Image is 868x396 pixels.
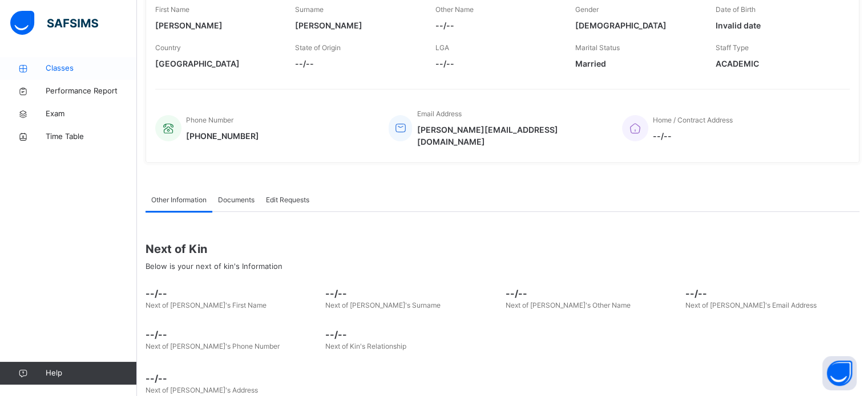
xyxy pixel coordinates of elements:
[435,19,558,31] span: --/--
[186,130,259,142] span: [PHONE_NUMBER]
[155,5,189,14] span: First Name
[46,85,137,97] span: Performance Report
[151,195,207,205] span: Other Information
[46,131,137,142] span: Time Table
[575,58,698,70] span: Married
[685,301,817,309] span: Next of [PERSON_NAME]'s Email Address
[155,19,278,31] span: [PERSON_NAME]
[435,43,449,52] span: LGA
[325,342,406,350] span: Next of Kin's Relationship
[46,108,137,120] span: Exam
[146,371,859,385] span: --/--
[822,356,857,390] button: Open asap
[325,328,499,341] span: --/--
[435,58,558,70] span: --/--
[146,301,267,309] span: Next of [PERSON_NAME]'s First Name
[46,368,136,379] span: Help
[653,130,733,142] span: --/--
[295,43,341,52] span: State of Origin
[186,116,233,124] span: Phone Number
[146,328,320,341] span: --/--
[155,43,181,52] span: Country
[716,58,838,70] span: ACADEMIC
[295,5,324,14] span: Surname
[506,301,631,309] span: Next of [PERSON_NAME]'s Other Name
[716,5,756,14] span: Date of Birth
[653,116,733,124] span: Home / Contract Address
[146,287,320,300] span: --/--
[417,109,461,118] span: Email Address
[506,287,680,300] span: --/--
[146,262,282,271] span: Below is your next of kin's Information
[417,124,605,148] span: [PERSON_NAME][EMAIL_ADDRESS][DOMAIN_NAME]
[575,5,599,14] span: Gender
[435,5,474,14] span: Other Name
[218,195,255,205] span: Documents
[146,342,280,350] span: Next of [PERSON_NAME]'s Phone Number
[575,43,620,52] span: Marital Status
[295,58,418,70] span: --/--
[266,195,309,205] span: Edit Requests
[46,63,137,74] span: Classes
[325,287,499,300] span: --/--
[716,19,838,31] span: Invalid date
[10,11,98,35] img: safsims
[575,19,698,31] span: [DEMOGRAPHIC_DATA]
[325,301,441,309] span: Next of [PERSON_NAME]'s Surname
[716,43,749,52] span: Staff Type
[295,19,418,31] span: [PERSON_NAME]
[146,240,859,258] span: Next of Kin
[146,386,258,394] span: Next of [PERSON_NAME]'s Address
[155,58,278,70] span: [GEOGRAPHIC_DATA]
[685,287,859,300] span: --/--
